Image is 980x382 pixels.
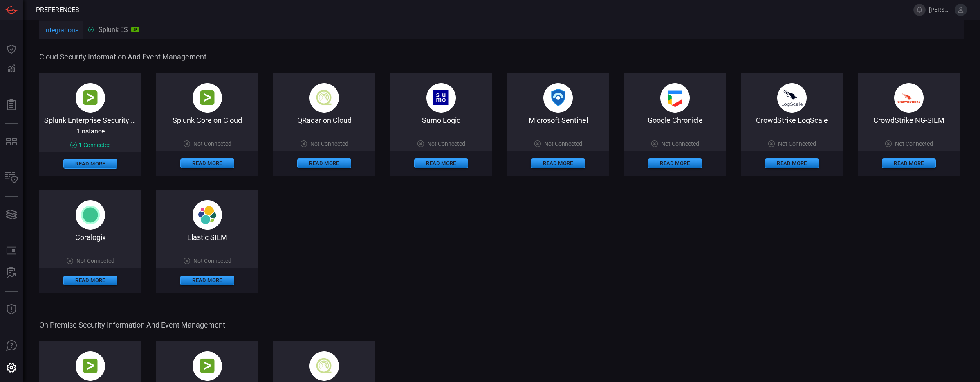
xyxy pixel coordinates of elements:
[39,116,141,124] div: Splunk Enterprise Security on Cloud
[2,39,21,59] button: Dashboard
[76,83,105,113] img: splunk-B-AX9-PE.png
[929,7,951,13] span: [PERSON_NAME].[PERSON_NAME]
[543,83,573,113] img: microsoft_sentinel-DmoYopBN.png
[63,159,117,169] button: Read More
[76,258,114,264] span: Not Connected
[2,358,21,378] button: Preferences
[741,116,843,124] div: CrowdStrike LogScale
[76,200,105,230] img: svg%3e
[2,300,21,319] button: Threat Intelligence
[309,83,339,113] img: qradar_on_cloud-CqUPbAk2.png
[544,140,582,147] span: Not Connected
[156,116,258,124] div: Splunk Core on Cloud
[193,351,222,381] img: splunk-B-AX9-PE.png
[36,6,79,14] span: Preferences
[193,83,222,113] img: splunk-B-AX9-PE.png
[88,26,139,34] div: Splunk ES
[193,258,231,264] span: Not Connected
[765,158,819,168] button: Read More
[156,233,258,242] div: Elastic SIEM
[390,116,492,124] div: Sumo Logic
[2,132,21,151] button: MITRE - Detection Posture
[63,276,117,285] button: Read More
[309,351,339,381] img: qradar_on_cloud-CqUPbAk2.png
[882,158,936,168] button: Read More
[414,158,468,168] button: Read More
[2,168,21,188] button: Inventory
[778,140,816,147] span: Not Connected
[39,21,83,41] button: Integrations
[426,83,456,113] img: sumo_logic-BhVDPgcO.png
[76,351,105,381] img: splunk-B-AX9-PE.png
[507,116,609,124] div: Microsoft Sentinel
[83,142,111,148] span: Connected
[2,336,21,356] button: Ask Us A Question
[661,140,699,147] span: Not Connected
[858,116,960,124] div: CrowdStrike NG-SIEM
[70,142,111,148] div: 1
[131,27,139,32] div: SP
[180,158,234,168] button: Read More
[39,321,962,329] span: On Premise Security Information and Event Management
[2,95,21,115] button: Reports
[895,140,933,147] span: Not Connected
[273,116,375,124] div: QRadar on Cloud
[39,52,962,61] span: Cloud Security Information and Event Management
[660,83,690,113] img: google_chronicle-BEvpeoLq.png
[310,140,348,147] span: Not Connected
[193,200,222,230] img: svg+xml,%3c
[648,158,702,168] button: Read More
[2,59,21,79] button: Detections
[2,241,21,261] button: Rule Catalog
[2,205,21,224] button: Cards
[894,83,924,113] img: crowdstrike_falcon-DF2rzYKc.png
[180,276,234,285] button: Read More
[193,140,231,147] span: Not Connected
[777,83,807,113] img: crowdstrike_logscale-Dv7WlQ1M.png
[297,158,351,168] button: Read More
[83,20,144,39] button: Splunk ESSP
[39,233,141,242] div: Coralogix
[624,116,726,124] div: Google Chronicle
[427,140,465,147] span: Not Connected
[531,158,585,168] button: Read More
[2,263,21,283] button: ALERT ANALYSIS
[76,127,105,135] span: 1 instance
